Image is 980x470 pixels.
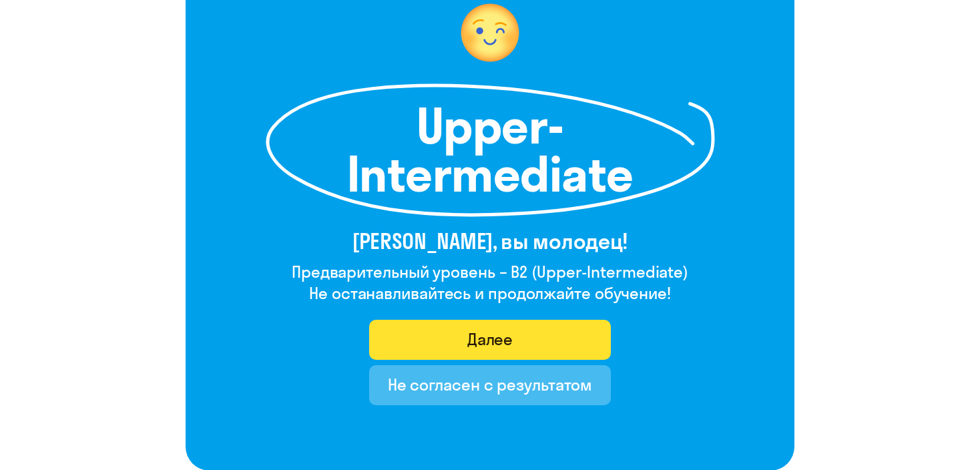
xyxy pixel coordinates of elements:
div: Далее [467,328,513,350]
h3: [PERSON_NAME], вы молодец! [292,228,688,254]
button: Не согласен с результатом [369,365,611,405]
h1: Upper-Intermediate [336,102,644,198]
h4: Предварительный уровень – B2 (Upper-Intermediate) [292,261,688,282]
button: Далее [369,320,611,360]
h4: Не останавливайтесь и продолжайте обучение! [292,282,688,304]
div: Не согласен с результатом [388,374,593,395]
